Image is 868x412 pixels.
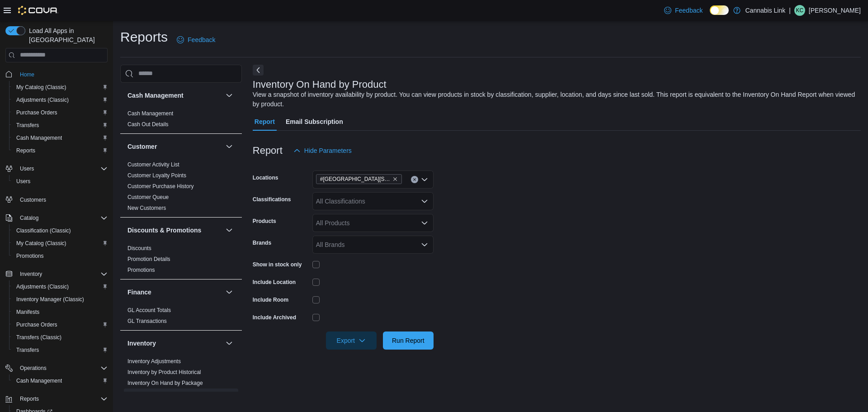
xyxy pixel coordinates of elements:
[127,205,166,211] a: New Customers
[224,141,235,152] button: Customer
[127,142,222,151] button: Customer
[224,90,235,101] button: Cash Management
[745,5,785,16] p: Cannabis Link
[127,267,155,273] a: Promotions
[16,393,108,404] span: Reports
[2,393,111,405] button: Reports
[2,362,111,374] button: Operations
[16,69,38,80] a: Home
[20,214,38,222] span: Catalog
[127,204,166,212] span: New Customers
[127,266,155,274] span: Promotions
[253,279,296,286] label: Include Location
[127,121,169,128] span: Cash Out Details
[253,239,271,246] label: Brands
[253,218,276,225] label: Products
[421,219,428,227] button: Open list of options
[710,15,710,15] span: Dark Mode
[13,82,70,93] a: My Catalog (Classic)
[9,280,111,293] button: Adjustments (Classic)
[331,331,371,350] span: Export
[9,250,111,262] button: Promotions
[13,120,42,131] a: Transfers
[16,240,66,247] span: My Catalog (Classic)
[16,122,39,129] span: Transfers
[188,35,215,44] span: Feedback
[253,196,291,203] label: Classifications
[13,133,108,143] span: Cash Management
[411,176,418,183] button: Clear input
[421,176,428,183] button: Open list of options
[13,294,108,305] span: Inventory Manager (Classic)
[120,159,242,217] div: Customer
[16,269,46,279] button: Inventory
[127,380,203,386] a: Inventory On Hand by Package
[127,317,167,325] span: GL Transactions
[16,252,44,260] span: Promotions
[127,110,173,117] span: Cash Management
[253,145,283,156] h3: Report
[809,5,861,16] p: [PERSON_NAME]
[127,161,179,168] span: Customer Activity List
[18,6,58,15] img: Cova
[127,391,200,397] a: Inventory On Hand by Product
[9,318,111,331] button: Purchase Orders
[127,358,181,365] span: Inventory Adjustments
[13,238,108,249] span: My Catalog (Classic)
[224,338,235,349] button: Inventory
[9,237,111,250] button: My Catalog (Classic)
[127,358,181,365] a: Inventory Adjustments
[25,26,108,44] span: Load All Apps in [GEOGRAPHIC_DATA]
[16,346,39,354] span: Transfers
[16,194,108,205] span: Customers
[127,142,157,151] h3: Customer
[16,377,62,384] span: Cash Management
[16,363,108,374] span: Operations
[9,132,111,144] button: Cash Management
[127,369,201,375] a: Inventory by Product Historical
[9,344,111,356] button: Transfers
[16,84,66,91] span: My Catalog (Classic)
[127,390,200,398] span: Inventory On Hand by Product
[16,147,35,154] span: Reports
[290,142,355,160] button: Hide Parameters
[127,161,179,168] a: Customer Activity List
[13,281,72,292] a: Adjustments (Classic)
[675,6,703,15] span: Feedback
[16,363,50,374] button: Operations
[127,172,186,179] a: Customer Loyalty Points
[9,293,111,306] button: Inventory Manager (Classic)
[16,227,71,234] span: Classification (Classic)
[127,256,170,262] a: Promotion Details
[127,245,151,252] span: Discounts
[16,283,69,290] span: Adjustments (Classic)
[127,91,184,100] h3: Cash Management
[13,95,72,105] a: Adjustments (Classic)
[9,144,111,157] button: Reports
[13,145,39,156] a: Reports
[13,176,34,187] a: Users
[392,336,425,345] span: Run Report
[16,213,108,223] span: Catalog
[20,165,34,172] span: Users
[13,238,70,249] a: My Catalog (Classic)
[13,176,108,187] span: Users
[13,345,42,355] a: Transfers
[13,107,61,118] a: Purchase Orders
[9,94,111,106] button: Adjustments (Classic)
[20,395,39,403] span: Reports
[13,375,66,386] a: Cash Management
[13,294,88,305] a: Inventory Manager (Classic)
[383,331,434,350] button: Run Report
[127,91,222,100] button: Cash Management
[127,307,171,314] span: GL Account Totals
[13,251,108,261] span: Promotions
[794,5,805,16] div: Kayla Chow
[392,176,398,182] button: Remove #1 1175 Hyde Park Road, Unit 2B from selection in this group
[304,146,352,155] span: Hide Parameters
[660,1,706,19] a: Feedback
[2,68,111,81] button: Home
[13,332,108,343] span: Transfers (Classic)
[120,108,242,133] div: Cash Management
[127,194,169,200] a: Customer Queue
